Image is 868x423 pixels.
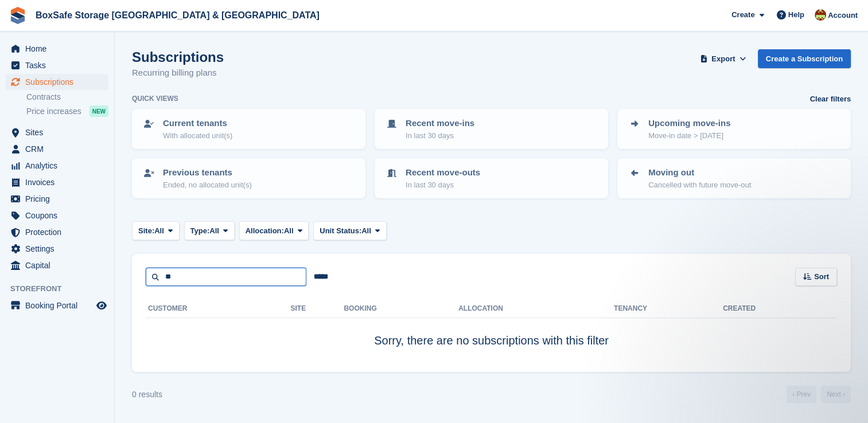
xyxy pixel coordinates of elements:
p: Previous tenants [163,166,252,179]
span: Subscriptions [25,74,94,90]
a: Recent move-outs In last 30 days [376,159,607,197]
span: Pricing [25,191,94,207]
p: In last 30 days [406,179,480,191]
span: Sort [814,271,829,283]
span: Account [828,10,858,21]
span: Capital [25,257,94,273]
a: menu [6,158,108,174]
a: Next [821,386,851,403]
a: menu [6,57,108,73]
a: Clear filters [809,93,851,105]
button: Export [698,49,749,68]
span: Coupons [25,207,94,224]
span: Type: [190,225,210,237]
a: BoxSafe Storage [GEOGRAPHIC_DATA] & [GEOGRAPHIC_DATA] [31,6,324,25]
a: Preview store [95,299,108,312]
span: Invoices [25,174,94,190]
a: menu [6,191,108,207]
a: menu [6,41,108,57]
a: menu [6,297,108,314]
th: Booking [344,300,458,318]
a: Previous [787,386,816,403]
p: With allocated unit(s) [163,130,232,142]
span: All [209,225,219,237]
span: Home [25,41,94,57]
p: Upcoming move-ins [648,117,730,130]
p: Current tenants [163,117,232,130]
span: Analytics [25,158,94,174]
span: CRM [25,141,94,157]
span: Storefront [10,283,114,295]
button: Allocation: All [239,221,309,240]
div: 0 results [132,389,162,401]
span: Sorry, there are no subscriptions with this filter [374,334,609,347]
span: Allocation: [246,225,284,237]
button: Type: All [184,221,235,240]
span: All [284,225,294,237]
p: Moving out [648,166,751,179]
span: Settings [25,241,94,257]
a: Upcoming move-ins Move-in date > [DATE] [618,110,850,148]
th: Allocation [458,300,614,318]
span: All [361,225,371,237]
a: menu [6,124,108,140]
span: Site: [138,225,154,237]
p: Cancelled with future move-out [648,179,751,191]
div: NEW [89,105,108,117]
a: Moving out Cancelled with future move-out [618,159,850,197]
th: Tenancy [614,300,654,318]
p: In last 30 days [406,130,474,142]
h1: Subscriptions [132,49,224,65]
span: Help [788,9,804,21]
a: menu [6,74,108,90]
span: Price increases [26,106,81,117]
a: Create a Subscription [758,49,851,68]
a: Recent move-ins In last 30 days [376,110,607,148]
a: menu [6,241,108,257]
a: menu [6,207,108,224]
p: Ended, no allocated unit(s) [163,179,252,191]
a: menu [6,141,108,157]
a: Current tenants With allocated unit(s) [133,110,364,148]
span: Export [711,53,735,65]
img: stora-icon-8386f47178a22dfd0bd8f6a31ec36ba5ce8667c1dd55bd0f319d3a0aa187defe.svg [9,7,26,24]
button: Unit Status: All [313,221,386,240]
img: Kim [815,9,826,21]
p: Recurring billing plans [132,66,224,80]
span: Unit Status: [320,225,361,237]
th: Customer [146,300,290,318]
nav: Page [784,386,853,403]
span: All [154,225,164,237]
a: menu [6,224,108,240]
a: Price increases NEW [26,105,108,117]
span: Create [731,9,754,21]
a: Contracts [26,92,108,103]
span: Protection [25,224,94,240]
button: Site: All [132,221,180,240]
p: Recent move-outs [406,166,480,179]
span: Sites [25,124,94,140]
span: Tasks [25,57,94,73]
span: Booking Portal [25,297,94,314]
a: menu [6,174,108,190]
a: menu [6,257,108,273]
p: Recent move-ins [406,117,474,130]
p: Move-in date > [DATE] [648,130,730,142]
h6: Quick views [132,93,178,104]
a: Previous tenants Ended, no allocated unit(s) [133,159,364,197]
th: Created [723,300,837,318]
th: Site [290,300,344,318]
